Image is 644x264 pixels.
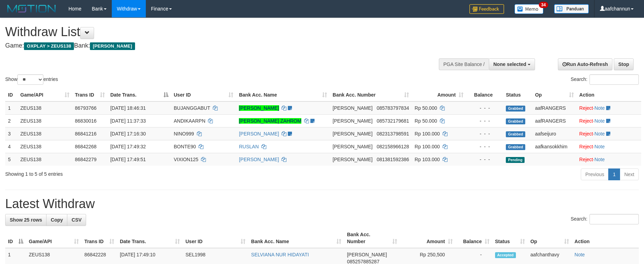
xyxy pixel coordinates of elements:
[579,144,593,149] a: Reject
[506,144,525,150] span: Grabbed
[577,101,641,115] td: ·
[46,214,67,226] a: Copy
[377,144,409,149] span: Copy 082158966128 to clipboard
[333,144,373,149] span: [PERSON_NAME]
[174,131,194,137] span: NINO999
[579,118,593,124] a: Reject
[492,228,528,248] th: Status: activate to sort column ascending
[5,3,58,14] img: MOTION_logo.png
[608,168,620,180] a: 1
[581,168,609,180] a: Previous
[5,101,18,115] td: 1
[528,228,572,248] th: Op: activate to sort column ascending
[344,228,400,248] th: Bank Acc. Number: activate to sort column ascending
[493,61,526,67] span: None selected
[72,89,108,101] th: Trans ID: activate to sort column ascending
[466,89,503,101] th: Balance
[75,131,97,137] span: 86841216
[415,131,440,137] span: Rp 100.000
[495,252,516,258] span: Accepted
[5,214,47,226] a: Show 25 rows
[330,89,412,101] th: Bank Acc. Number: activate to sort column ascending
[415,144,440,149] span: Rp 100.000
[415,118,437,124] span: Rp 50.000
[5,197,639,211] h1: Latest Withdraw
[333,131,373,137] span: [PERSON_NAME]
[579,131,593,137] a: Reject
[377,131,409,137] span: Copy 082313798591 to clipboard
[333,118,373,124] span: [PERSON_NAME]
[333,157,373,162] span: [PERSON_NAME]
[174,118,206,124] span: ANDIKAARPN
[469,105,501,112] div: - - -
[377,118,409,124] span: Copy 085732179681 to clipboard
[594,157,605,162] a: Note
[110,131,146,137] span: [DATE] 17:16:30
[239,157,279,162] a: [PERSON_NAME]
[174,144,196,149] span: BONTE90
[515,4,544,14] img: Button%20Memo.svg
[183,228,248,248] th: User ID: activate to sort column ascending
[75,105,97,111] span: 86793766
[503,89,532,101] th: Status
[614,58,634,70] a: Stop
[10,217,42,223] span: Show 25 rows
[469,143,501,150] div: - - -
[18,101,72,115] td: ZEUS138
[171,89,236,101] th: User ID: activate to sort column ascending
[532,140,576,153] td: aafkansokkhim
[51,217,63,223] span: Copy
[532,114,576,127] td: aafRANGERS
[248,228,344,248] th: Bank Acc. Name: activate to sort column ascending
[239,105,279,111] a: [PERSON_NAME]
[251,252,309,257] a: SELVIANA NUR HIDAYATI
[5,153,18,166] td: 5
[5,127,18,140] td: 3
[75,118,97,124] span: 86830016
[5,89,18,101] th: ID
[594,131,605,137] a: Note
[72,217,82,223] span: CSV
[532,101,576,115] td: aafRANGERS
[18,114,72,127] td: ZEUS138
[506,131,525,137] span: Grabbed
[174,105,210,111] span: BUJANGGABUT
[108,89,171,101] th: Date Trans.: activate to sort column descending
[110,157,146,162] span: [DATE] 17:49:51
[75,144,97,149] span: 86842268
[239,144,259,149] a: RUSLAN
[469,117,501,124] div: - - -
[5,140,18,153] td: 4
[577,140,641,153] td: ·
[577,153,641,166] td: ·
[26,228,82,248] th: Game/API: activate to sort column ascending
[455,228,492,248] th: Balance: activate to sort column ascending
[620,168,639,180] a: Next
[415,105,437,111] span: Rp 50.000
[554,4,589,14] img: panduan.png
[5,25,423,39] h1: Withdraw List
[400,228,455,248] th: Amount: activate to sort column ascending
[5,168,263,178] div: Showing 1 to 5 of 5 entries
[412,89,466,101] th: Amount: activate to sort column ascending
[415,157,440,162] span: Rp 103.000
[377,157,409,162] span: Copy 081381592386 to clipboard
[117,228,183,248] th: Date Trans.: activate to sort column ascending
[239,131,279,137] a: [PERSON_NAME]
[110,118,146,124] span: [DATE] 11:37:33
[539,2,548,8] span: 34
[532,89,576,101] th: Op: activate to sort column ascending
[18,153,72,166] td: ZEUS138
[579,157,593,162] a: Reject
[110,105,146,111] span: [DATE] 18:46:31
[589,74,639,85] input: Search:
[75,157,97,162] span: 86842279
[571,74,639,85] label: Search:
[594,118,605,124] a: Note
[347,252,387,257] span: [PERSON_NAME]
[333,105,373,111] span: [PERSON_NAME]
[110,144,146,149] span: [DATE] 17:49:32
[579,105,593,111] a: Reject
[90,42,135,50] span: [PERSON_NAME]
[469,4,504,14] img: Feedback.jpg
